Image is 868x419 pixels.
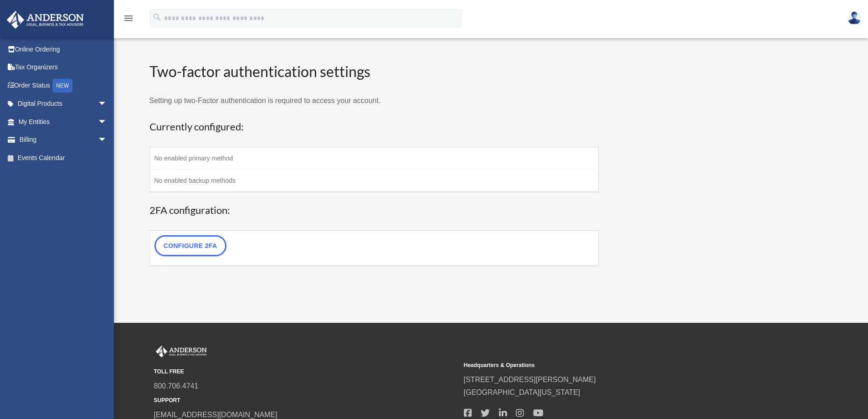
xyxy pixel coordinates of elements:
[98,131,116,150] span: arrow_drop_down
[6,113,121,131] a: My Entitiesarrow_drop_down
[149,62,599,82] h2: Two-factor authentication settings
[154,382,199,390] a: 800.706.4741
[149,203,599,217] h3: 2FA configuration:
[6,95,121,113] a: Digital Productsarrow_drop_down
[6,40,121,58] a: Online Ordering
[123,13,134,24] i: menu
[464,376,596,383] a: [STREET_ADDRESS][PERSON_NAME]
[154,346,209,357] img: Anderson Advisors Platinum Portal
[98,113,116,131] span: arrow_drop_down
[4,11,87,29] img: Anderson Advisors Platinum Portal
[154,235,226,256] a: Configure 2FA
[6,76,121,95] a: Order StatusNEW
[6,149,121,167] a: Events Calendar
[464,388,580,396] a: [GEOGRAPHIC_DATA][US_STATE]
[123,16,134,24] a: menu
[149,94,599,107] p: Setting up two-Factor authentication is required to access your account.
[154,396,457,405] small: SUPPORT
[6,58,121,77] a: Tax Organizers
[154,411,277,419] a: [EMAIL_ADDRESS][DOMAIN_NAME]
[149,170,599,192] td: No enabled backup methods
[6,131,121,149] a: Billingarrow_drop_down
[149,120,599,134] h3: Currently configured:
[52,79,72,93] div: NEW
[154,367,457,377] small: TOLL FREE
[149,147,599,170] td: No enabled primary method
[98,95,116,114] span: arrow_drop_down
[464,361,767,370] small: Headquarters & Operations
[847,11,861,25] img: User Pic
[152,12,162,22] i: search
